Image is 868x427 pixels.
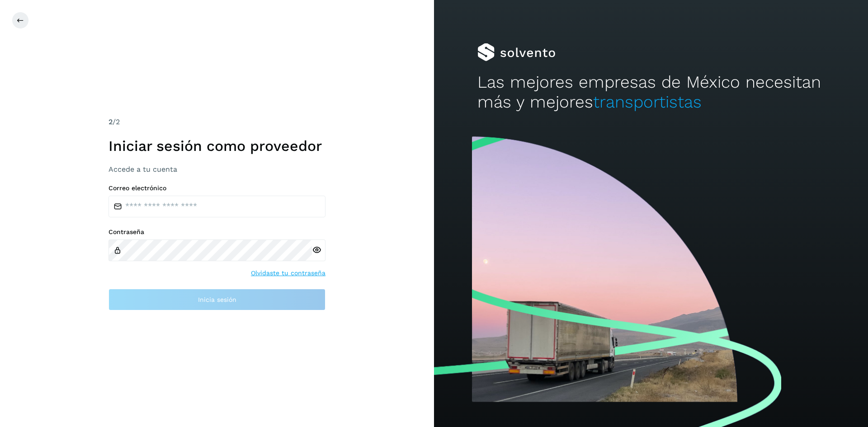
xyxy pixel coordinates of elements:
[593,92,702,112] span: transportistas
[477,72,825,113] h2: Las mejores empresas de México necesitan más y mejores
[198,296,236,303] span: Inicia sesión
[108,228,325,236] label: Contraseña
[108,117,325,127] div: /2
[108,137,325,155] h1: Iniciar sesión como proveedor
[108,184,325,192] label: Correo electrónico
[251,268,325,278] a: Olvidaste tu contraseña
[108,165,325,174] h3: Accede a tu cuenta
[108,117,113,126] span: 2
[108,289,325,310] button: Inicia sesión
